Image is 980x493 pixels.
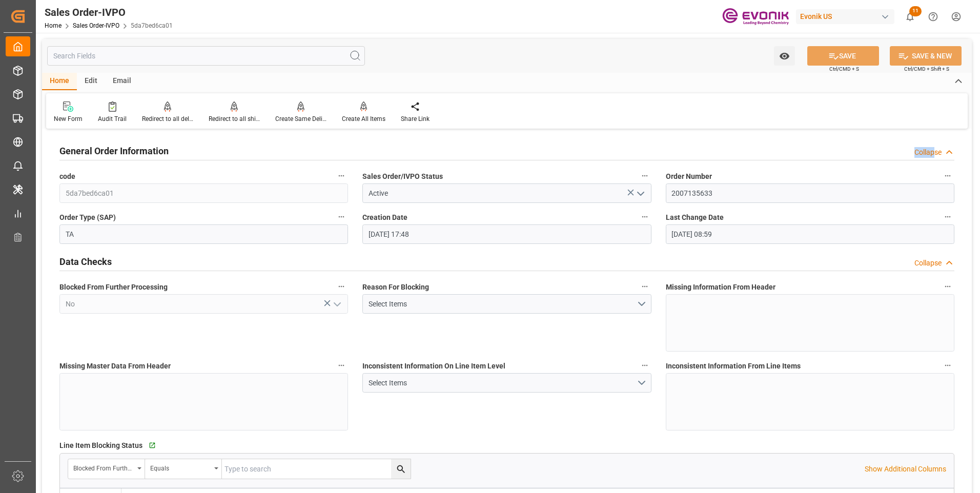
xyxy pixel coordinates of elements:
button: open menu [362,294,651,314]
img: Evonik-brand-mark-Deep-Purple-RGB.jpeg_1700498283.jpeg [722,8,789,26]
button: Creation Date [638,210,651,223]
h2: General Order Information [59,144,169,158]
button: Inconsistent Information From Line Items [941,359,954,372]
span: Reason For Blocking [362,282,429,293]
span: Blocked From Further Processing [59,282,168,293]
div: Select Items [369,299,637,310]
div: Create All Items [342,114,385,124]
div: Create Same Delivery Date [275,114,326,124]
div: Sales Order-IVPO [45,5,173,20]
div: Redirect to all deliveries [142,114,193,124]
div: Collapse [914,147,942,158]
button: open menu [145,459,222,479]
button: Sales Order/IVPO Status [638,169,651,182]
button: Missing Master Data From Header [335,359,348,372]
button: open menu [362,373,651,393]
button: Help Center [922,5,945,28]
span: Ctrl/CMD + Shift + S [904,65,949,73]
span: code [59,171,75,182]
span: Inconsistent Information From Line Items [666,361,801,372]
span: Last Change Date [666,212,724,223]
div: Select Items [369,378,637,388]
button: code [335,169,348,182]
div: Equals [150,461,211,473]
button: show 11 new notifications [899,5,922,28]
div: Collapse [914,258,942,269]
span: Order Type (SAP) [59,212,116,223]
button: Order Number [941,169,954,182]
div: Redirect to all shipments [209,114,260,124]
button: Missing Information From Header [941,280,954,293]
p: Show Additional Columns [865,464,946,475]
div: Share Link [401,114,430,124]
input: Type to search [222,459,411,479]
span: Missing Information From Header [666,282,775,293]
button: Evonik US [796,7,899,26]
input: MM-DD-YYYY HH:MM [666,224,954,244]
a: Home [45,22,62,29]
div: Home [42,73,77,90]
button: open menu [68,459,145,479]
div: Evonik US [796,9,894,24]
span: Inconsistent Information On Line Item Level [362,361,505,372]
button: Reason For Blocking [638,280,651,293]
span: 11 [909,6,922,16]
button: Inconsistent Information On Line Item Level [638,359,651,372]
span: Ctrl/CMD + S [829,65,859,73]
h2: Data Checks [59,255,112,269]
input: Search Fields [47,46,365,66]
a: Sales Order-IVPO [73,22,119,29]
span: Creation Date [362,212,407,223]
div: Blocked From Further Processing [73,461,134,473]
button: SAVE [807,46,879,66]
div: Audit Trail [98,114,127,124]
span: Line Item Blocking Status [59,440,142,451]
span: Missing Master Data From Header [59,361,171,372]
button: SAVE & NEW [890,46,962,66]
div: Email [105,73,139,90]
button: open menu [774,46,795,66]
span: Sales Order/IVPO Status [362,171,443,182]
button: search button [391,459,411,479]
button: Blocked From Further Processing [335,280,348,293]
span: Order Number [666,171,712,182]
button: open menu [632,186,647,201]
button: Last Change Date [941,210,954,223]
button: Order Type (SAP) [335,210,348,223]
div: New Form [54,114,83,124]
div: Edit [77,73,105,90]
input: MM-DD-YYYY HH:MM [362,224,651,244]
button: open menu [329,296,344,312]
